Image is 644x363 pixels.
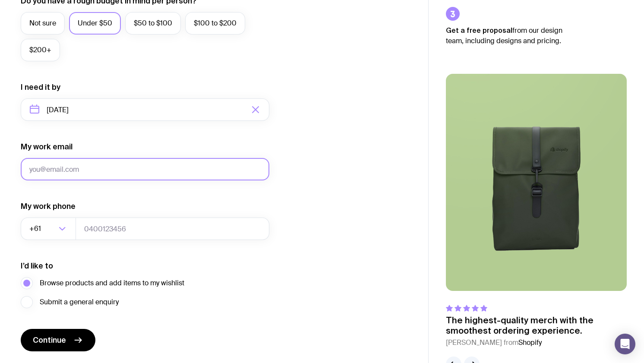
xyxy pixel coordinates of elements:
[185,12,245,35] label: $100 to $200
[29,218,43,240] span: +61
[446,25,575,46] p: from our design team, including designs and pricing.
[21,158,269,180] input: you@email.com
[446,26,512,34] strong: Get a free proposal
[125,12,181,35] label: $50 to $100
[21,39,60,61] label: $200+
[446,338,627,348] cite: [PERSON_NAME] from
[69,12,121,35] label: Under $50
[21,218,76,240] div: Search for option
[21,142,73,152] label: My work email
[518,338,542,347] span: Shopify
[21,98,269,121] input: Select a target date
[21,329,95,351] button: Continue
[446,315,627,336] p: The highest-quality merch with the smoothest ordering experience.
[21,261,53,271] label: I’d like to
[33,335,66,345] span: Continue
[21,201,76,211] label: My work phone
[40,297,119,307] span: Submit a general enquiry
[40,278,184,288] span: Browse products and add items to my wishlist
[21,82,60,92] label: I need it by
[43,218,56,240] input: Search for option
[76,218,269,240] input: 0400123456
[21,12,65,35] label: Not sure
[615,334,635,354] div: Open Intercom Messenger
